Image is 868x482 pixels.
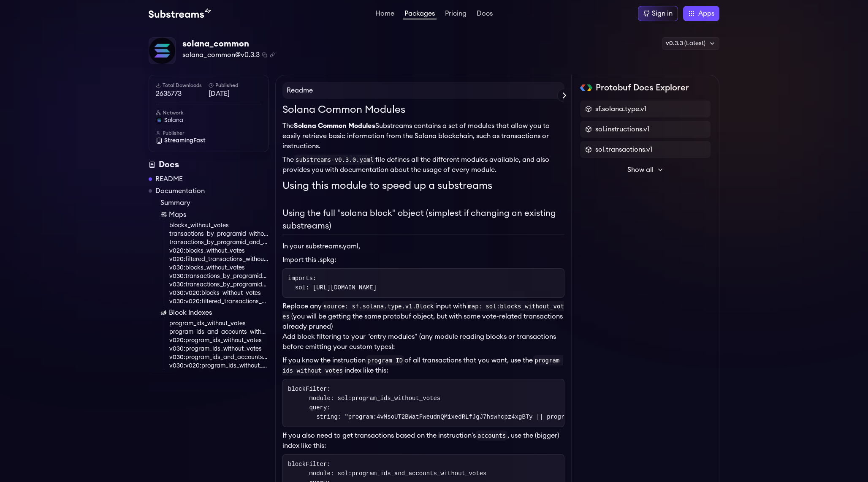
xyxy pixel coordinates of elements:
[595,144,652,155] span: sol.transactions.v1
[282,332,564,352] p: Add block filtering to your "entry modules" (any module reading blocks or transactions before emi...
[169,230,269,238] a: transactions_by_programid_without_votes
[580,84,592,91] img: Protobuf
[294,123,375,129] strong: Solana Common Modules
[160,309,167,316] img: Block Index icon
[282,301,564,321] code: map: sol:blocks_without_votes
[282,121,564,151] p: The Substreams contains a set of modules that allow you to easily retrieve basic information from...
[160,210,269,220] a: Maps
[160,308,269,318] a: Block Indexes
[294,155,375,165] code: substreams-v0.3.0.yaml
[156,89,209,99] span: 2635773
[270,52,275,57] button: Copy .spkg link to clipboard
[169,280,269,289] a: v030:transactions_by_programid_and_account_without_votes
[149,8,211,19] img: Substream's logo
[149,159,269,171] div: Docs
[374,10,396,19] a: Home
[366,355,404,365] code: program ID
[169,297,269,306] a: v030:v020:filtered_transactions_without_votes
[169,353,269,362] a: v030:program_ids_and_accounts_without_votes
[160,198,269,208] a: Summary
[169,247,269,255] a: v020:blocks_without_votes
[282,430,564,451] p: If you also need to get transactions based on the instruction's , use the (bigger) index like this:
[262,52,267,57] button: Copy package name and version
[169,319,269,328] a: program_ids_without_votes
[662,37,719,50] div: v0.3.3 (Latest)
[596,82,689,94] h2: Protobuf Docs Explorer
[282,207,564,234] h2: Using the full "solana block" object (simplest if changing an existing substreams)
[149,38,175,64] img: Package Logo
[156,116,261,125] a: solana
[698,8,714,19] span: Apps
[288,275,377,291] code: imports: sol: [URL][DOMAIN_NAME]
[182,50,260,60] span: solana_common@v0.3.3
[595,104,646,114] span: sf.solana.type.v1
[155,186,205,196] a: Documentation
[169,289,269,297] a: v030:v020:blocks_without_votes
[156,130,261,136] h6: Publisher
[164,116,183,125] span: solana
[282,241,564,251] p: In your substreams.yaml,
[156,109,261,116] h6: Network
[282,355,564,376] p: If you know the instruction of all transactions that you want, use the index like this:
[169,336,269,345] a: v020:program_ids_without_votes
[595,124,649,134] span: sol.instructions.v1
[169,328,269,336] a: program_ids_and_accounts_without_votes
[209,82,261,89] h6: Published
[169,255,269,264] a: v020:filtered_transactions_without_votes
[403,10,437,19] a: Packages
[627,165,654,175] span: Show all
[169,362,269,370] a: v030:v020:program_ids_without_votes
[475,10,494,19] a: Docs
[288,386,735,420] code: blockFilter: module: sol:program_ids_without_votes query: string: "program:4vMsoUT2BWatFweudnQM1x...
[282,355,563,376] code: program_ids_without_votes
[652,8,673,19] div: Sign in
[282,301,564,332] p: Replace any input with (you will be getting the same protobuf object, but with some vote-related ...
[638,6,678,21] a: Sign in
[169,221,269,230] a: blocks_without_votes
[160,211,167,218] img: Map icon
[282,102,564,117] h1: Solana Common Modules
[156,82,209,89] h6: Total Downloads
[169,345,269,353] a: v030:program_ids_without_votes
[182,38,275,50] div: solana_common
[156,136,261,145] a: StreamingFast
[209,89,261,99] span: [DATE]
[155,174,183,184] a: README
[282,178,564,193] h1: Using this module to speed up a substreams
[169,238,269,247] a: transactions_by_programid_and_account_without_votes
[282,82,564,99] h4: Readme
[282,255,564,265] li: Import this .spkg:
[164,136,206,145] span: StreamingFast
[169,272,269,280] a: v030:transactions_by_programid_without_votes
[156,117,163,124] img: solana
[476,430,507,441] code: accounts
[580,161,711,178] button: Show all
[443,10,468,19] a: Pricing
[282,155,564,175] p: The file defines all the different modules available, and also provides you with documentation ab...
[322,301,435,311] code: source: sf.solana.type.v1.Block
[169,264,269,272] a: v030:blocks_without_votes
